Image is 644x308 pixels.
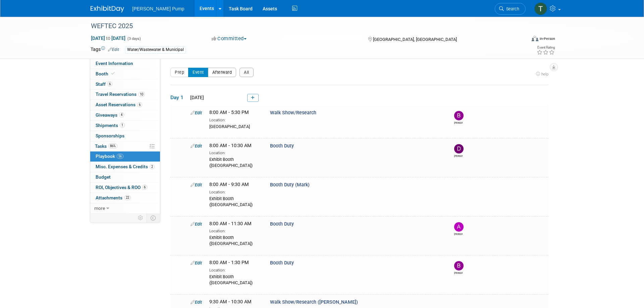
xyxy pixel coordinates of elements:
span: 56 [117,154,123,159]
a: Search [495,3,526,15]
span: 86% [108,143,117,148]
a: Edit [191,300,202,305]
div: [GEOGRAPHIC_DATA] [209,123,260,130]
a: Attachments22 [90,193,160,203]
span: Giveaways [96,112,124,118]
div: Bobby Zitzka [454,120,463,125]
span: 22 [124,195,131,200]
button: Committed [209,35,249,42]
div: Allan Curry [454,232,463,236]
div: Exhibit Booth ([GEOGRAPHIC_DATA]) [209,234,260,247]
div: Brian Lee [454,270,463,275]
a: Budget [90,172,160,182]
span: 10 [138,92,145,97]
a: Playbook56 [90,151,160,162]
a: Giveaways4 [90,110,160,120]
span: 8:00 AM - 10:30 AM [209,143,252,148]
span: Tasks [95,143,117,149]
a: Tasks86% [90,141,160,151]
td: Personalize Event Tab Strip [135,213,147,222]
div: Location: [209,116,260,123]
span: Booth [96,71,116,76]
span: Search [504,6,519,11]
a: Edit [191,222,202,227]
span: Booth Duty [270,260,294,266]
span: 8:00 AM - 9:30 AM [209,182,249,187]
a: Edit [191,110,202,115]
i: Booth reservation complete [111,72,115,75]
span: [PERSON_NAME] Pump [132,6,184,11]
span: ROI, Objectives & ROO [96,185,147,190]
div: Event Rating [537,46,555,49]
span: Event Information [96,61,133,66]
a: Edit [191,260,202,265]
div: Location: [209,188,260,195]
img: Format-Inperson.png [532,36,538,41]
a: Edit [191,143,202,148]
div: In-Person [539,36,555,41]
span: 8:00 AM - 11:30 AM [209,221,252,227]
a: Travel Reservations10 [90,89,160,100]
span: 8:00 AM - 1:30 PM [209,260,249,265]
a: Asset Reservations6 [90,100,160,110]
img: ExhibitDay [91,6,124,12]
td: Tags [91,46,119,54]
div: Event Format [486,35,555,45]
span: 6 [107,81,112,86]
a: Event Information [90,59,160,69]
div: Location: [209,266,260,273]
span: 9:30 AM - 10:30 AM [209,299,252,305]
div: Exhibit Booth ([GEOGRAPHIC_DATA]) [209,273,260,286]
span: 2 [150,164,155,169]
span: Walk Show/Research ([PERSON_NAME]) [270,299,358,305]
img: Brian Lee [454,261,464,270]
a: more [90,203,160,213]
span: Travel Reservations [96,91,145,97]
span: 1 [120,123,125,128]
div: David Perry [454,153,463,158]
button: Event [188,68,208,77]
img: Teri Beth Perkins [534,2,547,15]
span: Shipments [96,123,125,128]
img: Allan Curry [454,222,464,232]
div: Location: [209,227,260,234]
span: 6 [137,102,142,107]
button: Prep [170,68,189,77]
div: Location: [209,149,260,156]
span: Booth Duty [270,143,294,149]
span: (3 days) [127,37,141,41]
div: Exhibit Booth ([GEOGRAPHIC_DATA]) [209,156,260,169]
span: Playbook [96,153,123,159]
span: Asset Reservations [96,102,142,107]
a: Booth [90,69,160,79]
a: Edit [108,47,119,52]
span: Staff [96,81,112,87]
div: Water/Wastewater & Municipal [125,46,186,53]
img: Bobby Zitzka [454,111,464,120]
span: [DATE] [DATE] [91,35,126,41]
a: Edit [191,182,202,187]
span: Booth Duty (Mark) [270,182,310,188]
span: Misc. Expenses & Credits [96,164,155,169]
span: Attachments [96,195,131,200]
span: Sponsorships [96,133,124,138]
span: 4 [119,112,124,117]
a: Staff6 [90,79,160,89]
span: Budget [96,174,111,180]
button: Afterward [208,68,236,77]
a: ROI, Objectives & ROO6 [90,183,160,193]
span: 6 [142,185,147,190]
span: to [105,36,111,41]
a: Misc. Expenses & Credits2 [90,162,160,172]
span: [GEOGRAPHIC_DATA], [GEOGRAPHIC_DATA] [373,37,457,42]
div: Exhibit Booth ([GEOGRAPHIC_DATA]) [209,195,260,208]
span: Walk Show/Research [270,110,316,116]
img: David Perry [454,144,464,153]
span: help [541,72,548,76]
a: Shipments1 [90,121,160,131]
a: Sponsorships [90,131,160,141]
span: Day 1 [170,94,187,101]
span: Booth Duty [270,221,294,227]
span: more [94,205,105,211]
span: [DATE] [188,95,204,100]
